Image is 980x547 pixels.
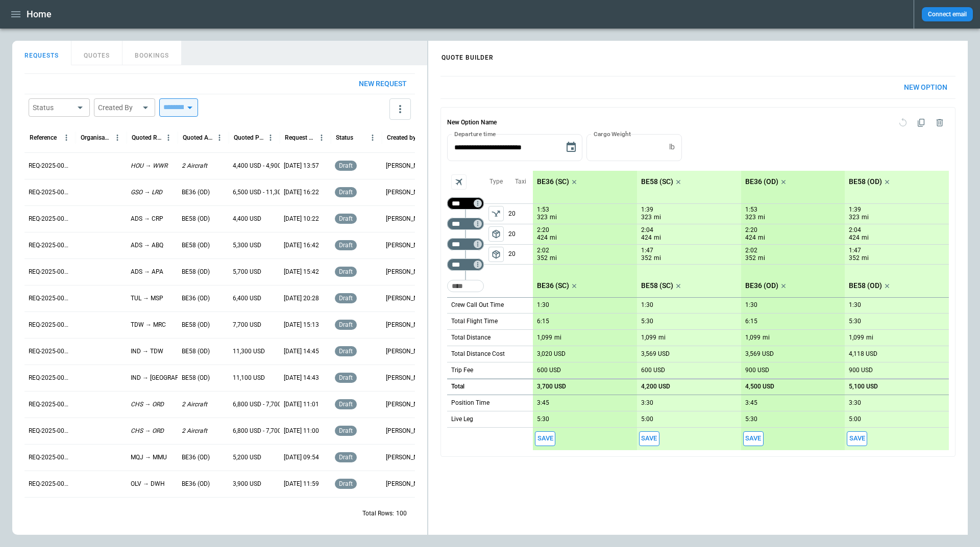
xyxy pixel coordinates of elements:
p: ADS → CRP [131,215,163,223]
p: 3,020 USD [537,350,566,358]
p: 600 USD [537,367,561,374]
p: [PERSON_NAME] [386,241,429,250]
p: BE36 (OD) [745,177,778,186]
p: 4,400 USD - 4,900 USD [233,162,295,170]
p: CHS → ORD [131,400,164,409]
span: draft [337,427,355,434]
p: [DATE] 14:43 [284,374,319,382]
p: 2 Aircraft [182,162,207,170]
span: Save this aircraft quote and copy details to clipboard [639,431,659,446]
p: Total Rows: [362,509,394,518]
p: 3,569 USD [641,350,670,358]
p: BE58 (OD) [182,215,210,223]
p: REQ-2025-000247 [29,294,71,303]
p: 1:53 [745,206,757,214]
span: draft [337,189,355,196]
p: mi [550,254,557,263]
p: 323 [849,213,860,222]
button: BOOKINGS [122,41,182,65]
p: ADS → ABQ [131,241,163,250]
button: Save [743,431,764,446]
p: 3,569 USD [745,350,774,358]
p: 2 Aircraft [182,400,207,409]
p: 3,900 USD [233,480,261,488]
p: REQ-2025-000249 [29,241,71,250]
button: Quoted Route column menu [162,131,175,144]
p: 4,500 USD [745,383,774,390]
p: BE36 (OD) [182,480,210,488]
span: draft [337,454,355,461]
p: [PERSON_NAME] [386,162,429,170]
span: draft [337,401,355,408]
p: [PERSON_NAME] [386,321,429,329]
p: REQ-2025-000248 [29,268,71,276]
span: draft [337,242,355,249]
p: Taxi [515,177,526,186]
p: [PERSON_NAME] [386,427,429,435]
p: [PERSON_NAME] [386,400,429,409]
p: [PERSON_NAME] [386,268,429,276]
p: Total Distance Cost [451,350,505,358]
span: Type of sector [488,226,504,242]
span: draft [337,295,355,302]
div: Too short [447,280,484,292]
p: Crew Call Out Time [451,301,504,309]
h1: Home [27,8,52,20]
p: 7,700 USD [233,321,261,329]
p: 352 [641,254,652,263]
button: Save [639,431,659,446]
button: Save [535,431,555,446]
p: REQ-2025-000251 [29,188,71,197]
p: 5,100 USD [849,383,878,390]
h6: Total [451,383,464,390]
button: Organisation column menu [111,131,124,144]
p: mi [866,333,873,342]
span: Reset quote option [894,114,912,132]
span: Aircraft selection [451,174,467,190]
p: 6:15 [537,318,549,325]
div: Status [33,102,73,113]
p: 2 Aircraft [182,427,207,435]
p: [DATE] 15:13 [284,321,319,329]
p: 6,400 USD [233,294,261,303]
h6: New Option Name [447,114,497,132]
p: [DATE] 16:22 [284,188,319,197]
div: Not found [447,197,484,210]
p: 352 [537,254,548,263]
p: BE58 (SC) [641,177,673,186]
p: REQ-2025-000244 [29,374,71,382]
p: Live Leg [451,415,473,424]
p: mi [758,254,765,263]
div: Too short [447,238,484,250]
p: 1,099 [849,334,864,342]
p: BE58 (OD) [849,281,882,290]
p: BE36 (OD) [182,453,210,462]
p: [PERSON_NAME] [386,453,429,462]
p: BE36 (OD) [745,281,778,290]
p: Position Time [451,399,489,407]
p: Total Distance [451,333,491,342]
div: Quoted Route [132,134,162,141]
p: 5:30 [745,415,757,423]
span: Type of sector [488,206,504,221]
span: draft [337,162,355,169]
p: 5,200 USD [233,453,261,462]
div: Too short [447,258,484,271]
p: 3:45 [537,399,549,407]
p: TUL → MSP [131,294,163,303]
p: 6,500 USD - 11,300 USD [233,188,298,197]
p: 424 [641,233,652,242]
p: REQ-2025-000240 [29,480,71,488]
div: Reference [30,134,57,141]
span: package_2 [491,229,501,239]
button: Save [847,431,867,446]
button: Connect email [922,7,973,21]
p: 2:20 [745,226,757,234]
div: Status [336,134,353,141]
div: Created by [387,134,416,141]
p: 2:02 [537,247,549,254]
span: Save this aircraft quote and copy details to clipboard [847,431,867,446]
span: Duplicate quote option [912,114,930,132]
div: scrollable content [533,171,949,450]
p: 900 USD [745,367,769,374]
